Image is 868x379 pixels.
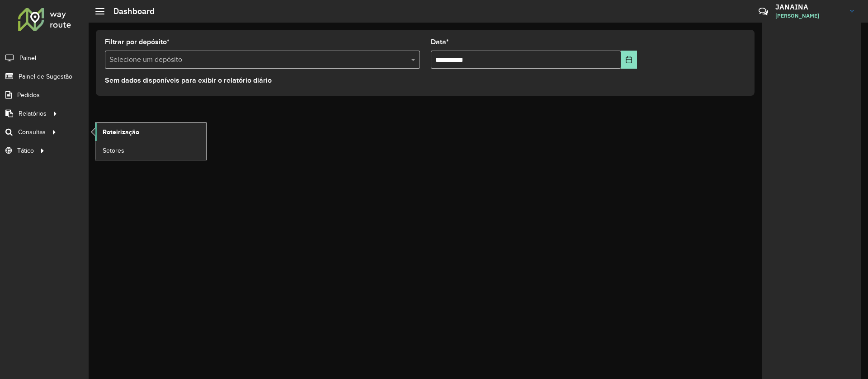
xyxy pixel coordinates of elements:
[18,127,46,137] span: Consultas
[775,3,843,11] h3: JANAINA
[17,90,40,100] span: Pedidos
[431,37,449,47] label: Data
[19,53,36,63] span: Painel
[105,75,272,86] label: Sem dados disponíveis para exibir o relatório diário
[95,141,206,159] a: Setores
[95,123,206,141] a: Roteirização
[105,37,170,47] label: Filtrar por depósito
[621,51,637,69] button: Choose Date
[775,12,843,20] span: [PERSON_NAME]
[19,72,72,81] span: Painel de Sugestão
[103,146,124,155] span: Setores
[19,109,47,118] span: Relatórios
[103,127,139,137] span: Roteirização
[754,2,773,21] a: Contato Rápido
[17,146,34,155] span: Tático
[104,6,155,16] h2: Dashboard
